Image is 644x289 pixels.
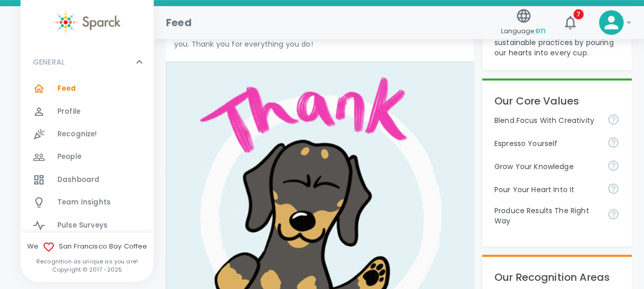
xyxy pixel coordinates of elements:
[20,77,154,241] div: GENERAL
[20,100,154,123] a: Profile
[20,191,154,214] a: Team Insights
[20,169,154,191] a: Dashboard
[573,9,584,19] span: 7
[20,214,154,237] a: Pulse Surveys
[607,208,619,220] svg: Find success working together and doing the right thing
[20,77,154,100] a: Feed
[494,161,599,172] p: Grow Your Knowledge
[57,84,76,94] span: Feed
[497,5,550,41] button: Language:en
[20,146,154,168] a: People
[54,10,120,34] img: Sparck logo
[494,138,599,149] p: Espresso Yourself
[57,152,81,162] span: People
[607,136,619,149] svg: Share your voice and your ideas
[57,107,80,117] span: Profile
[20,257,154,265] p: Recognition as unique as you are!
[20,241,154,253] span: We San Francisco Bay Coffee
[57,220,108,231] span: Pulse Surveys
[494,184,599,195] p: Pour Your Heart Into It
[57,175,99,185] span: Dashboard
[494,205,599,226] p: Produce Results The Right Way
[57,197,111,208] span: Team Insights
[607,159,619,172] svg: Follow your curiosity and learn together
[607,113,619,126] svg: Achieve goals today and innovate for tomorrow
[558,10,583,35] button: 7
[166,14,192,31] h1: Feed
[20,123,154,146] a: Recognize!
[494,115,599,126] p: Blend Focus With Creativity
[607,182,619,195] svg: Come to work to make a difference in your own way
[20,265,154,274] p: Copyright © 2017 - 2025
[20,10,154,34] a: Sparck logo
[501,24,546,38] span: Language:
[494,269,619,285] p: Our Recognition Areas
[535,25,546,36] span: en
[33,57,65,67] p: GENERAL
[494,93,619,109] p: Our Core Values
[57,129,97,139] span: Recognize!
[20,47,154,77] div: GENERAL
